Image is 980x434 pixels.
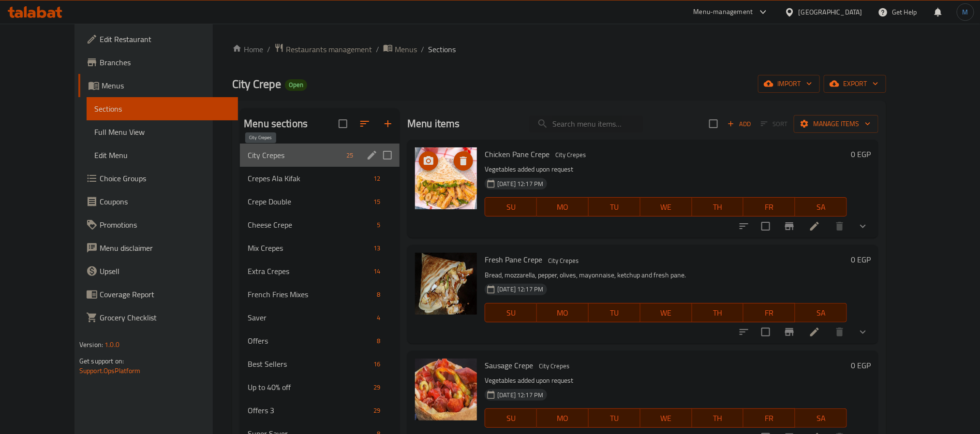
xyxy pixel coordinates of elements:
span: WE [644,411,688,425]
span: Get support on: [79,355,124,367]
span: Add [726,118,752,130]
span: Branches [100,57,230,68]
span: Mix Crepes [248,242,370,254]
li: / [267,43,270,55]
div: Extra Crepes [248,265,370,277]
p: Vegetables added upon request [485,375,847,387]
a: Full Menu View [87,120,238,144]
a: Edit Menu [87,144,238,167]
div: City Crepes [551,149,590,161]
h2: Menu items [407,116,460,131]
button: MO [537,303,589,322]
h6: 0 EGP [851,359,871,372]
span: Offers [248,335,373,347]
span: Select section first [755,116,794,131]
div: items [373,335,384,347]
span: Crepe Double [248,196,370,207]
span: export [832,78,878,90]
div: City Crepes [535,361,573,372]
div: City Crepes25edit [240,144,400,167]
a: Choice Groups [78,167,238,190]
span: Cheese Crepe [248,219,373,231]
span: Saver [248,312,373,323]
h2: Menu sections [244,116,308,131]
span: Sections [94,103,230,115]
span: Menus [102,80,230,91]
span: FR [747,306,791,320]
div: Open [285,79,307,91]
button: Branch-specific-item [778,215,801,238]
span: City Crepes [544,255,582,266]
span: Upsell [100,265,230,277]
div: Extra Crepes14 [240,260,400,283]
button: SU [485,408,537,428]
div: Offers8 [240,329,400,352]
div: items [370,196,384,207]
img: Fresh Pane Crepe [415,253,477,315]
span: Coupons [100,196,230,207]
span: City Crepe [232,73,281,95]
a: Coupons [78,190,238,213]
span: 8 [373,290,384,299]
div: items [370,405,384,416]
span: Sausage Crepe [485,358,533,373]
button: edit [365,148,379,162]
div: Cheese Crepe5 [240,213,400,236]
span: MO [541,200,585,214]
button: TH [692,197,744,217]
span: [DATE] 12:17 PM [493,391,547,400]
span: 1.0.0 [104,338,119,351]
span: 29 [370,406,384,415]
a: Grocery Checklist [78,306,238,329]
span: Crepes Ala Kifak [248,173,370,184]
button: TH [692,408,744,428]
span: Manage items [802,118,871,130]
span: Offers 3 [248,405,370,416]
span: Version: [79,338,103,351]
div: Up to 40% off29 [240,376,400,399]
h6: 0 EGP [851,253,871,266]
li: / [421,43,424,55]
span: MO [541,306,585,320]
div: items [373,289,384,300]
span: Open [285,81,307,89]
span: 15 [370,197,384,206]
span: Coverage Report [100,289,230,300]
button: WE [640,408,692,428]
a: Coverage Report [78,283,238,306]
span: Menu disclaimer [100,242,230,254]
button: export [824,75,886,93]
button: show more [851,320,875,344]
span: SU [489,200,533,214]
button: delete image [454,151,473,171]
svg: Show Choices [857,220,869,232]
button: SU [485,197,537,217]
span: TH [696,200,740,214]
button: upload picture [419,151,438,171]
span: Choice Groups [100,173,230,184]
span: M [963,7,968,17]
button: MO [537,197,589,217]
div: Saver4 [240,306,400,329]
span: WE [644,306,688,320]
a: Upsell [78,260,238,283]
span: 5 [373,220,384,230]
button: TU [589,197,640,217]
span: 13 [370,244,384,253]
div: items [342,149,357,161]
a: Support.OpsPlatform [79,364,141,377]
span: FR [747,200,791,214]
button: FR [743,197,795,217]
span: Chicken Pane Crepe [485,147,549,161]
span: TU [593,306,637,320]
button: TU [589,303,640,322]
button: sort-choices [732,215,756,238]
span: Edit Menu [94,149,230,161]
h6: 0 EGP [851,147,871,161]
div: items [370,358,384,370]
